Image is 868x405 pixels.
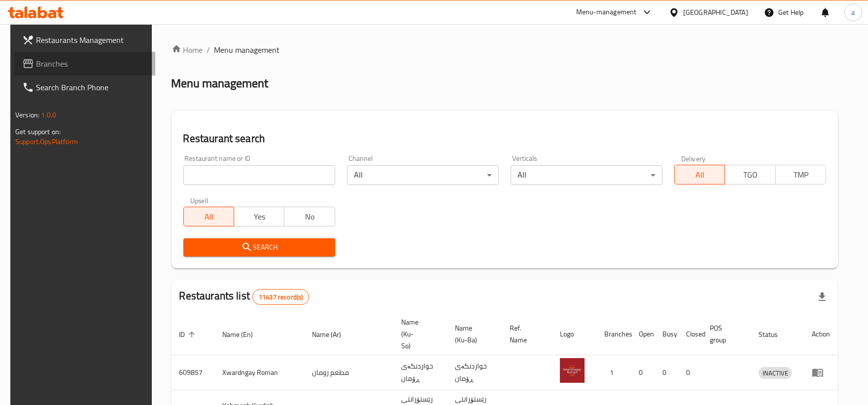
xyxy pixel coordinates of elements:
span: Name (Ku-So) [401,316,435,352]
button: All [183,207,234,226]
th: Action [804,313,838,355]
th: Branches [596,313,631,355]
span: All [679,168,721,182]
td: خواردنگەی ڕۆمان [447,355,502,390]
span: TMP [780,168,822,182]
nav: breadcrumb [172,44,838,56]
a: Home [172,44,203,56]
td: 609857 [172,355,215,390]
div: Total records count [252,289,309,305]
span: No [288,210,331,224]
td: 0 [655,355,678,390]
span: Branches [36,58,147,70]
a: Branches [14,52,155,75]
td: 1 [596,355,631,390]
a: Support.OpsPlatform [15,135,78,148]
td: مطعم رومان [304,355,393,390]
label: Upsell [190,197,208,204]
th: Closed [678,313,702,355]
span: 1.0.0 [41,109,56,121]
button: All [674,165,725,184]
span: Ref. Name [510,322,540,346]
span: Yes [238,210,280,224]
td: خواردنگەی ڕۆمان [393,355,447,390]
button: Search [183,238,335,257]
span: Get support on: [15,125,61,138]
span: 11437 record(s) [253,293,309,302]
span: Name (En) [223,329,266,340]
button: Yes [234,207,284,226]
span: a [851,7,855,18]
button: TMP [775,165,826,184]
li: / [207,44,210,56]
span: Search Branch Phone [36,81,147,93]
div: All [347,165,499,185]
span: ID [179,329,198,340]
img: Xwardngay Roman [560,358,585,383]
div: [GEOGRAPHIC_DATA] [683,7,748,18]
h2: Restaurants list [179,289,310,305]
h2: Restaurant search [183,131,826,146]
span: POS group [710,322,739,346]
span: All [188,210,230,224]
span: Version: [15,109,39,121]
h2: Menu management [172,75,269,91]
span: Menu management [214,44,280,56]
span: INACTIVE [759,368,792,379]
button: TGO [725,165,775,184]
button: No [284,207,335,226]
th: Logo [552,313,596,355]
a: Search Branch Phone [14,75,155,99]
span: Restaurants Management [36,34,147,46]
div: All [511,165,662,185]
span: Name (Ar) [312,329,354,340]
td: 0 [678,355,702,390]
span: Status [759,329,791,340]
div: Menu-management [576,6,637,18]
td: 0 [631,355,655,390]
div: Menu [812,367,830,378]
a: Restaurants Management [14,28,155,52]
span: Search [191,241,327,254]
div: INACTIVE [759,367,792,379]
th: Busy [655,313,678,355]
div: Export file [810,285,834,309]
td: Xwardngay Roman [215,355,304,390]
label: Delivery [681,155,706,162]
th: Open [631,313,655,355]
span: Name (Ku-Ba) [455,322,490,346]
span: TGO [729,168,771,182]
input: Search for restaurant name or ID.. [183,165,335,185]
